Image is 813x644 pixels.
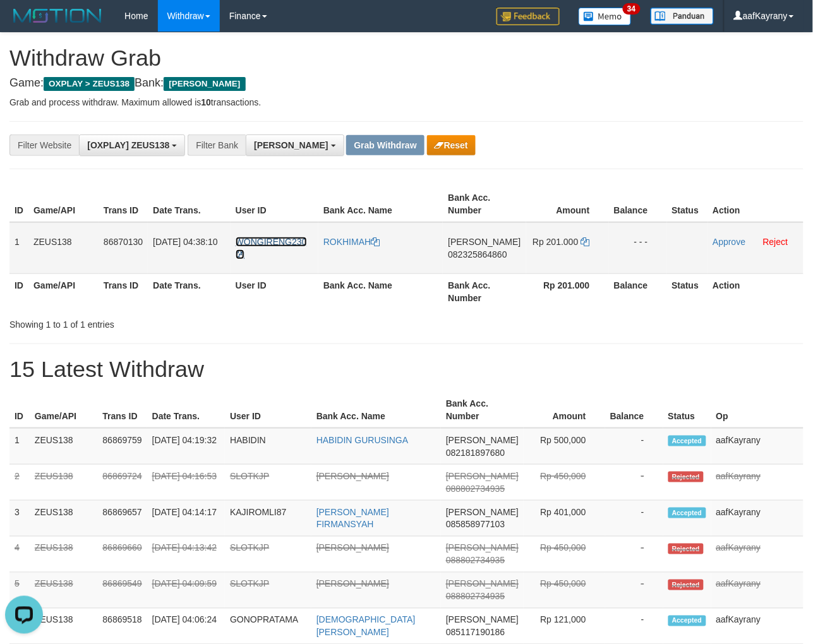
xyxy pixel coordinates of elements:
th: Game/API [30,392,98,428]
th: Trans ID [99,186,148,222]
div: Showing 1 to 1 of 1 entries [9,313,329,331]
th: Amount [524,392,605,428]
span: Rejected [668,472,704,482]
td: SLOTKJP [225,465,311,501]
td: 2 [9,465,30,501]
td: - [605,501,663,537]
th: Op [711,392,804,428]
td: ZEUS138 [30,573,98,609]
span: OXPLAY > ZEUS138 [44,77,135,91]
th: Action [708,186,804,222]
th: Trans ID [97,392,147,428]
th: Game/API [28,186,99,222]
a: HABIDIN GURUSINGA [316,435,408,445]
td: [DATE] 04:14:17 [147,501,225,537]
td: aafKayrany [711,573,804,609]
th: User ID [231,273,318,309]
td: Rp 450,000 [524,465,605,501]
td: 4 [9,537,30,573]
span: [DATE] 04:38:10 [153,237,217,247]
th: ID [9,186,28,222]
td: Rp 500,000 [524,428,605,465]
td: [DATE] 04:13:42 [147,537,225,573]
td: [DATE] 04:19:32 [147,428,225,465]
td: [DATE] 04:09:59 [147,573,225,609]
h1: 15 Latest Withdraw [9,357,804,382]
a: [PERSON_NAME] [316,543,389,553]
button: Grab Withdraw [346,135,424,155]
th: Date Trans. [148,186,231,222]
a: [PERSON_NAME] [316,471,389,481]
th: Bank Acc. Name [318,186,443,222]
img: Feedback.jpg [497,8,560,25]
a: ROKHIMAH [323,237,380,247]
td: ZEUS138 [30,428,98,465]
strong: 10 [201,97,211,107]
th: Status [663,392,711,428]
span: [PERSON_NAME] [446,579,519,589]
span: [OXPLAY] ZEUS138 [87,140,169,150]
span: Copy 082325864860 to clipboard [448,249,507,259]
td: Rp 401,000 [524,501,605,537]
span: 86870130 [104,237,143,247]
span: 34 [623,3,640,15]
img: panduan.png [651,8,714,25]
button: Reset [427,135,476,155]
span: [PERSON_NAME] [446,615,519,625]
th: Action [708,273,804,309]
button: Open LiveChat chat widget [5,5,43,43]
span: [PERSON_NAME] [446,435,519,445]
img: Button%20Memo.svg [579,8,632,25]
td: aafKayrany [711,501,804,537]
span: [PERSON_NAME] [446,543,519,553]
td: 86869660 [97,537,147,573]
p: Grab and process withdraw. Maximum allowed is transactions. [9,96,804,109]
td: ZEUS138 [30,537,98,573]
a: Approve [713,237,746,247]
span: [PERSON_NAME] [448,237,521,247]
h4: Game: Bank: [9,77,804,90]
td: [DATE] 04:16:53 [147,465,225,501]
span: Copy 088802734935 to clipboard [446,592,505,602]
td: HABIDIN [225,428,311,465]
span: Copy 088802734935 to clipboard [446,484,505,494]
span: WONGIRENG230 [236,237,307,247]
th: Amount [526,186,609,222]
span: Copy 088802734935 to clipboard [446,556,505,566]
td: Rp 450,000 [524,537,605,573]
td: Rp 450,000 [524,573,605,609]
div: Filter Bank [188,134,246,156]
span: Copy 085117190186 to clipboard [446,628,505,638]
td: 86869657 [97,501,147,537]
td: 1 [9,222,28,274]
th: Bank Acc. Name [311,392,441,428]
a: [PERSON_NAME] FIRMANSYAH [316,507,389,530]
th: ID [9,392,30,428]
td: 86869759 [97,428,147,465]
td: - - - [609,222,667,274]
td: SLOTKJP [225,537,311,573]
td: 3 [9,501,30,537]
td: 1 [9,428,30,465]
th: Rp 201.000 [526,273,609,309]
th: ID [9,273,28,309]
th: Date Trans. [147,392,225,428]
td: - [605,465,663,501]
h1: Withdraw Grab [9,45,804,71]
td: 5 [9,573,30,609]
a: Copy 201000 to clipboard [581,237,590,247]
td: ZEUS138 [30,501,98,537]
span: Copy 082181897680 to clipboard [446,448,505,458]
th: Status [667,186,708,222]
td: aafKayrany [711,428,804,465]
td: aafKayrany [711,537,804,573]
span: Rejected [668,544,704,554]
span: Copy 085858977103 to clipboard [446,520,505,530]
div: Filter Website [9,134,79,156]
a: Reject [763,237,788,247]
th: Balance [605,392,663,428]
span: Rp 201.000 [533,237,578,247]
img: MOTION_logo.png [9,6,105,25]
th: Game/API [28,273,99,309]
th: Bank Acc. Name [318,273,443,309]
